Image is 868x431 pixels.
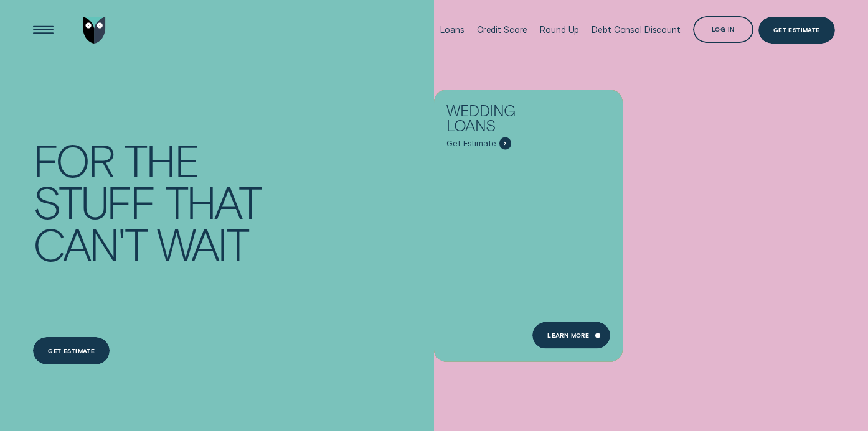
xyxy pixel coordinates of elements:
[693,16,753,44] button: Log in
[434,90,623,354] a: Wedding Loans - Learn more
[540,25,579,35] div: Round Up
[30,17,57,44] button: Open Menu
[33,139,264,265] h4: For the stuff that can't wait
[446,103,567,137] div: Wedding Loans
[758,17,835,44] a: Get Estimate
[477,25,527,35] div: Credit Score
[592,25,680,35] div: Debt Consol Discount
[532,322,610,350] a: Learn more
[446,139,496,149] span: Get Estimate
[33,337,110,364] a: Get estimate
[83,17,105,44] img: Wisr
[440,25,464,35] div: Loans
